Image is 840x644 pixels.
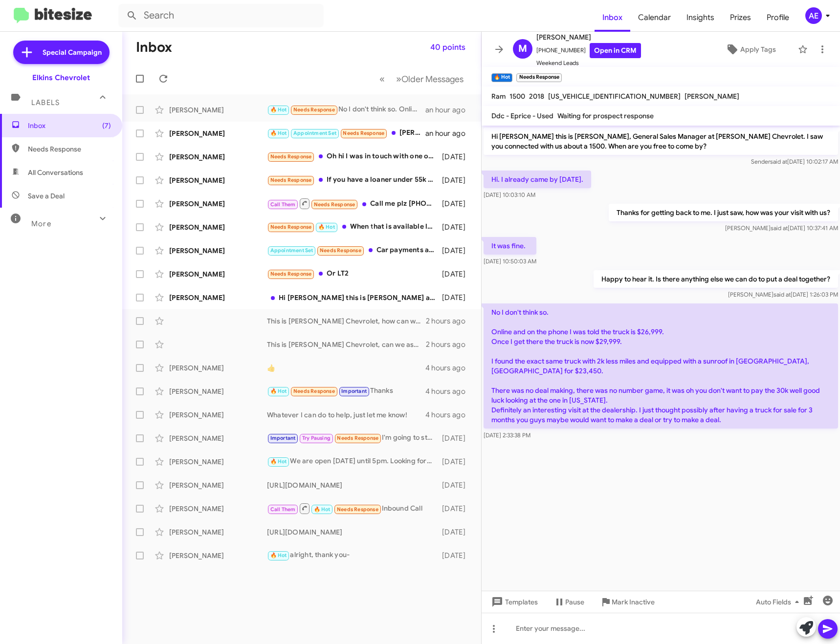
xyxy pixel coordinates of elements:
span: Special Campaign [43,47,102,57]
span: Profile [759,3,797,32]
span: » [396,73,401,85]
p: Thanks for getting back to me. I just saw, how was your visit with us? [609,204,838,221]
span: Needs Response [270,177,312,183]
span: Mark Inactive [612,593,655,611]
div: I'm going to stop up around 1:30-2 and take a look in person. If we can make a deal, will I be ab... [267,432,440,444]
div: [PERSON_NAME] [169,410,267,420]
div: Car payments are outrageously high and I'm not interested in high car payments because I have bad... [267,245,440,256]
span: Insights [679,3,722,32]
span: 1500 [509,92,525,101]
span: Weekend Leads [536,58,641,68]
div: [DATE] [440,504,473,514]
a: Calendar [630,3,679,32]
span: Important [270,435,296,441]
span: [DATE] 10:03:10 AM [484,191,535,198]
span: 🔥 Hot [314,506,331,513]
div: [PERSON_NAME] [169,152,267,162]
div: [DATE] [440,551,473,560]
a: Special Campaign [13,41,110,64]
div: [PERSON_NAME] [169,480,267,490]
div: [PERSON_NAME] [169,129,267,138]
div: [PERSON_NAME] [169,551,267,560]
p: It was fine. [484,237,536,255]
div: [DATE] [440,175,473,185]
div: Or LT2 [267,268,440,279]
div: an hour ago [425,129,473,138]
span: [PERSON_NAME] [DATE] 1:26:03 PM [728,291,838,298]
button: Auto Fields [748,593,811,611]
button: Apply Tags [708,41,793,58]
div: [URL][DOMAIN_NAME] [267,527,440,537]
p: Hi [PERSON_NAME] this is [PERSON_NAME], General Sales Manager at [PERSON_NAME] Chevrolet. I saw y... [484,128,838,155]
div: [PERSON_NAME] [169,504,267,514]
div: 👍 [267,363,425,373]
span: Try Pausing [302,435,331,441]
span: Call Them [270,506,296,513]
span: [PERSON_NAME] [536,31,641,43]
span: More [31,219,51,228]
a: Inbox [595,3,630,32]
span: Needs Response [270,224,312,230]
div: [DATE] [440,152,473,162]
small: Needs Response [516,73,561,82]
span: 2018 [529,92,544,101]
span: Needs Response [337,506,378,513]
div: 4 hours ago [425,410,473,420]
div: Oh hi I was in touch with one of your team he said he'll let me know when the cheaper model exuin... [267,151,440,162]
div: 4 hours ago [425,363,473,373]
div: [DATE] [440,293,473,302]
div: [DATE] [440,222,473,232]
span: Needs Response [28,144,111,154]
span: 🔥 Hot [270,107,287,113]
div: [PERSON_NAME] [169,199,267,209]
span: 🔥 Hot [318,224,335,230]
button: Previous [374,69,391,89]
div: When that is available let me know [267,221,440,233]
span: Ddc - Eprice - Used [491,111,553,120]
div: alright, thank you- [267,550,440,561]
span: 40 points [430,39,465,56]
small: 🔥 Hot [491,73,512,82]
div: Call me plz [PHONE_NUMBER] [267,197,440,210]
div: [PERSON_NAME] [169,293,267,302]
span: Inbox [28,121,111,130]
span: [US_VEHICLE_IDENTIFICATION_NUMBER] [548,92,681,101]
span: said at [771,224,788,232]
span: Call Them [270,201,296,208]
div: No I don't think so. Online and on the phone I was told the truck is $26,999. Once I get there th... [267,104,425,115]
span: said at [774,291,791,298]
span: Needs Response [343,130,384,136]
div: [PERSON_NAME] [169,269,267,279]
div: [PERSON_NAME] [169,175,267,185]
div: [DATE] [440,199,473,209]
span: « [379,73,385,85]
h1: Inbox [136,40,172,55]
span: Important [341,388,367,394]
span: Waiting for prospect response [557,111,654,120]
div: 2 hours ago [426,316,473,326]
button: Next [390,69,469,89]
span: Save a Deal [28,191,65,201]
span: said at [770,158,787,165]
span: [DATE] 2:33:38 PM [484,431,531,439]
span: 🔥 Hot [270,552,287,558]
div: [PERSON_NAME] [169,527,267,537]
span: (7) [102,121,111,130]
span: Auto Fields [756,593,803,611]
span: 🔥 Hot [270,458,287,465]
div: Inbound Call [267,502,440,515]
div: [PERSON_NAME] [169,457,267,467]
div: We are open [DATE] until 5pm. Looking forward to seeing your Ford. [267,456,440,467]
span: 🔥 Hot [270,388,287,394]
span: 🔥 Hot [270,130,287,136]
div: 4 hours ago [425,386,473,396]
span: Apply Tags [740,41,776,58]
nav: Page navigation example [374,69,469,89]
div: [URL][DOMAIN_NAME] [267,480,440,490]
div: [PERSON_NAME], I currently own a 2021 LT [PERSON_NAME] purchased from your dealership. I recently... [267,128,425,139]
button: Mark Inactive [592,593,663,611]
div: [DATE] [440,269,473,279]
span: Appointment Set [270,247,313,254]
